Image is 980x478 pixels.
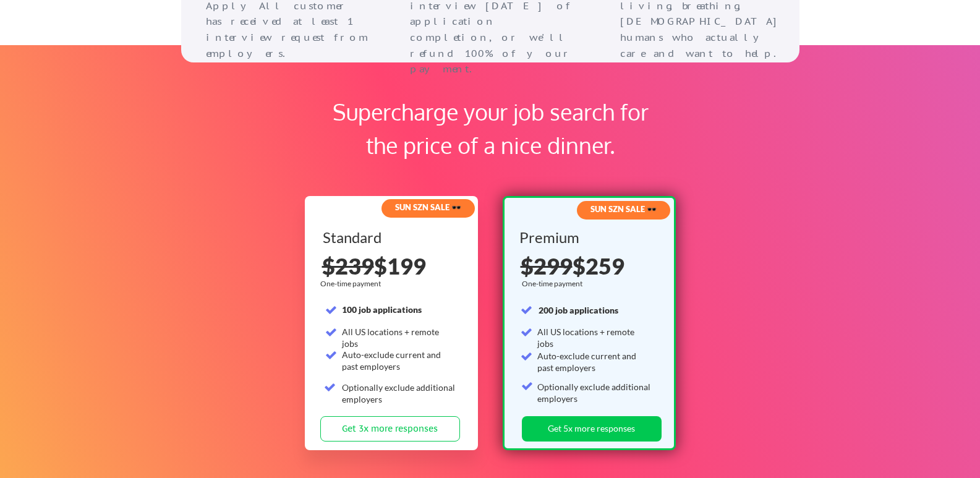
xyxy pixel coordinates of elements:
div: Optionally exclude additional employers [537,381,652,405]
button: Get 5x more responses [522,416,662,442]
div: All US locations + remote jobs [342,326,456,350]
strong: SUN SZN SALE 🕶️ [395,202,461,212]
strong: 100 job applications [342,304,422,315]
div: Optionally exclude additional employers [342,382,456,406]
s: $239 [322,252,374,280]
strong: SUN SZN SALE 🕶️ [590,204,657,214]
div: All US locations + remote jobs [537,326,652,350]
div: Auto-exclude current and past employers [537,350,652,374]
div: $259 [521,255,660,277]
div: Supercharge your job search for the price of a nice dinner. [317,95,664,162]
div: Auto-exclude current and past employers [342,349,456,373]
div: One-time payment [320,279,385,289]
strong: 200 job applications [539,305,618,315]
button: Get 3x more responses [320,416,460,442]
s: $299 [521,252,573,280]
div: $199 [322,255,462,277]
div: Standard [323,230,458,245]
div: Premium [519,230,655,245]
